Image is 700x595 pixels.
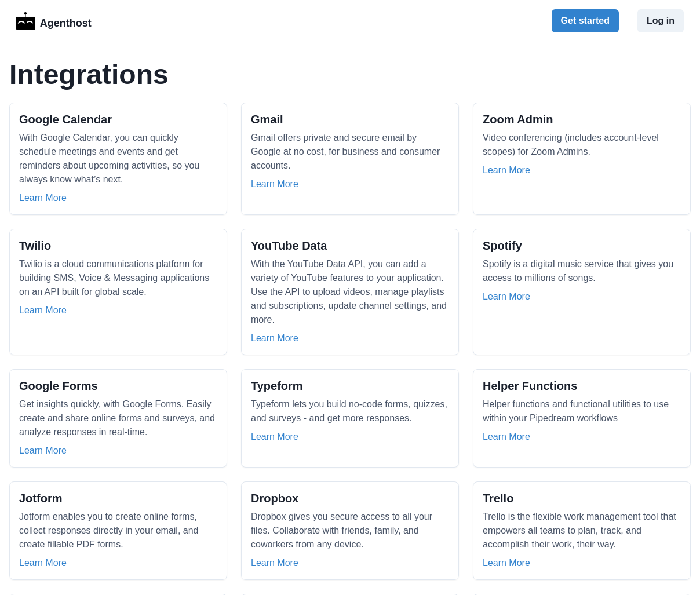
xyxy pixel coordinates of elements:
h2: YouTube Data [251,239,327,253]
a: Learn More [251,331,298,345]
h1: Integrations [9,61,691,89]
p: Helper functions and functional utilities to use within your Pipedream workflows [483,397,681,425]
h2: Twilio [19,239,51,253]
a: Learn More [19,556,67,570]
h2: Helper Functions [483,379,577,393]
p: Gmail offers private and secure email by Google at no cost, for business and consumer accounts. [251,131,449,173]
a: LogoAgenthost [16,11,92,31]
p: Dropbox gives you secure access to all your files. Collaborate with friends, family, and coworker... [251,510,449,552]
h2: Zoom Admin [483,112,553,126]
h2: Google Forms [19,379,98,393]
h2: Trello [483,491,513,505]
p: Video conferencing (includes account-level scopes) for Zoom Admins. [483,131,681,159]
p: Trello is the flexible work management tool that empowers all teams to plan, track, and accomplis... [483,510,681,552]
button: Log in [637,9,684,32]
a: Learn More [483,556,530,570]
a: Learn More [251,556,298,570]
p: Twilio is a cloud communications platform for building SMS, Voice & Messaging applications on an ... [19,257,217,299]
a: Learn More [19,444,67,458]
a: Learn More [19,304,67,317]
a: Learn More [251,430,298,444]
a: Learn More [483,290,530,304]
p: Spotify is a digital music service that gives you access to millions of songs. [483,257,681,285]
a: Learn More [483,430,530,444]
h2: Gmail [251,112,283,126]
p: Typeform lets you build no-code forms, quizzes, and surveys - and get more responses. [251,397,449,425]
a: Learn More [483,163,530,177]
p: Get insights quickly, with Google Forms. Easily create and share online forms and surveys, and an... [19,397,217,439]
p: With Google Calendar, you can quickly schedule meetings and events and get reminders about upcomi... [19,131,217,187]
p: Jotform enables you to create online forms, collect responses directly in your email, and create ... [19,510,217,552]
button: Get started [552,9,619,32]
img: Logo [16,12,35,30]
h2: Typeform [251,379,303,393]
h2: Google Calendar [19,112,112,126]
p: Agenthost [40,11,92,31]
h2: Spotify [483,239,522,253]
p: With the YouTube Data API, you can add a variety of YouTube features to your application. Use the... [251,257,449,327]
a: Learn More [251,177,298,191]
a: Learn More [19,191,67,205]
h2: Dropbox [251,491,298,505]
h2: Jotform [19,491,62,505]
